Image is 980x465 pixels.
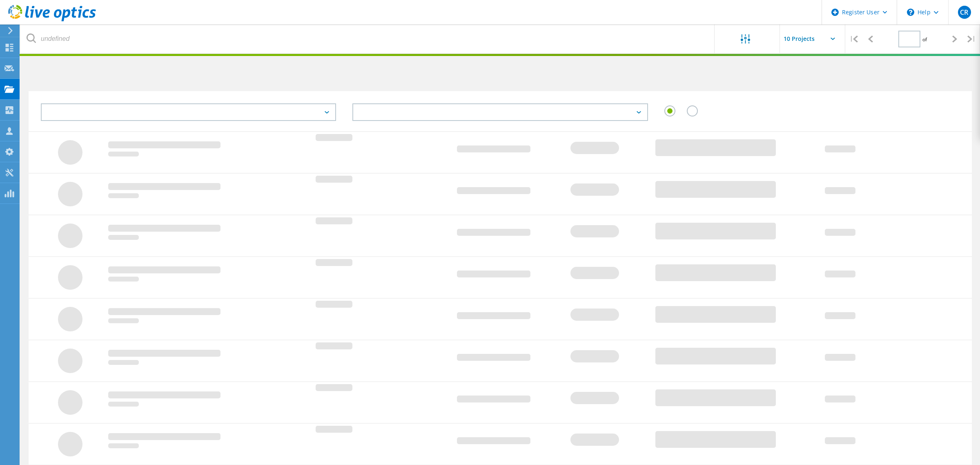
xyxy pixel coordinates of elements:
div: | [963,25,980,54]
span: CR [960,9,968,16]
input: undefined [20,25,715,53]
div: | [845,25,862,54]
span: of [922,36,927,43]
a: Live Optics Dashboard [8,17,96,23]
svg: \n [907,9,914,16]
